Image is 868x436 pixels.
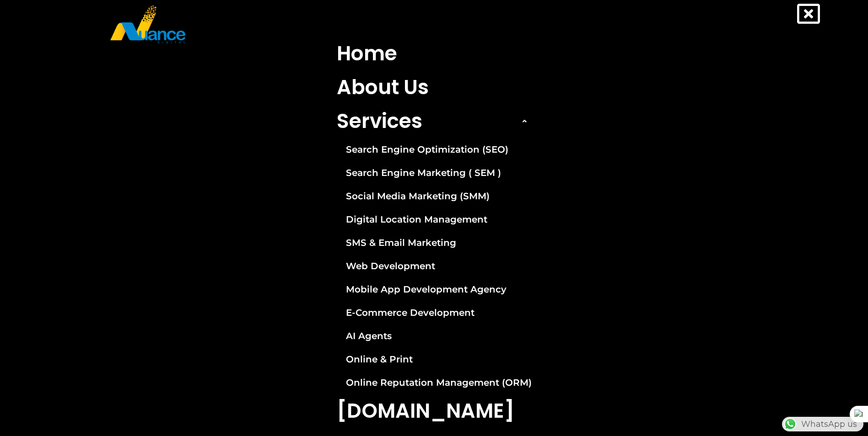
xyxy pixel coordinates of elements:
a: Home [330,37,539,70]
a: Search Engine Optimization (SEO) [330,138,539,161]
a: Services [330,104,539,138]
a: Social Media Marketing (SMM) [330,185,539,207]
img: nuance-qatar_logo [109,5,186,44]
a: AI Agents [330,324,539,347]
a: E-Commerce Development [330,301,539,324]
a: SMS & Email Marketing [330,231,539,254]
img: WhatsApp [783,417,798,431]
a: [DOMAIN_NAME] [330,394,539,428]
a: Digital Location Management [330,208,539,231]
a: nuance-qatar_logo [109,5,430,44]
a: About Us [330,70,539,104]
a: Search Engine Marketing ( SEM ) [330,161,539,184]
a: Online & Print [330,348,539,371]
a: WhatsAppWhatsApp us [782,419,863,429]
a: Web Development [330,255,539,277]
a: Mobile App Development Agency [330,278,539,301]
div: WhatsApp us [782,417,863,431]
a: Online Reputation Management (ORM) [330,371,539,394]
